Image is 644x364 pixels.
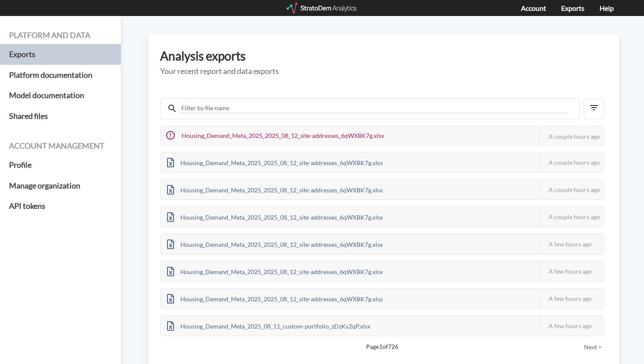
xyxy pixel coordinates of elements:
div: Housing_Demand_Meta_2025_2025_08_12_site-addresses_6qWXBK7g.xlsx [161,180,389,199]
a: Account [521,4,546,12]
a: Manage organization [9,176,112,196]
div: A couple hours ago [539,180,603,199]
a: Shared files [9,106,112,127]
a: Housing_Demand_Meta_2025_2025_08_12_site-addresses_6qWXBK7g.xlsx [161,267,389,274]
div: A few hours ago [539,289,603,308]
a: Help [600,4,614,12]
div: Housing_Demand_Meta_2025_08_11_custom-portfolio_zDzKy2qP.xlsx [161,316,376,335]
a: API tokens [9,196,112,217]
a: Housing_Demand_Meta_2025_2025_08_12_site-addresses_6qWXBK7g.xlsx [161,158,389,165]
div: Housing_Demand_Meta_2025_2025_08_12_site-addresses_6qWXBK7g.xlsx [161,207,389,227]
div: A couple hours ago [539,127,603,146]
a: Exports [9,44,112,65]
button: Next > [581,342,604,352]
a: Profile [9,155,112,176]
h4: Platform and data [9,31,112,40]
h3: Analysis exports [160,49,607,63]
div: Housing_Demand_Meta_2025_2025_08_12_site-addresses_6qWXBK7g.xlsx [161,289,389,308]
a: Housing_Demand_Meta_2025_2025_08_12_site-addresses_6qWXBK7g.xlsx [161,239,389,247]
a: Exports [561,4,584,12]
a: Housing_Demand_Meta_2025_2025_08_12_site-addresses_6qWXBK7g.xlsx [161,185,389,192]
div: A couple hours ago [539,153,603,172]
h5: Your recent report and data exports [160,67,607,76]
div: Housing_Demand_Meta_2025_2025_08_12_site-addresses_6qWXBK7g.xlsx [161,153,389,172]
a: Platform documentation [9,65,112,86]
a: Housing_Demand_Meta_2025_08_11_custom-portfolio_zDzKy2qP.xlsx [161,321,376,329]
a: Housing_Demand_Meta_2025_2025_08_12_site-addresses_6qWXBK7g.xlsx [161,212,389,220]
a: Housing_Demand_Meta_2025_2025_08_12_site-addresses_6qWXBK7g.xlsx [161,294,389,301]
div: A few hours ago [539,316,603,335]
div: Housing_Demand_Meta_2025_2025_08_12_site-addresses_6qWXBK7g.xlsx [161,234,389,254]
div: Housing_Demand_Meta_2025_2025_08_12_site-addresses_6qWXBK7g.xlsx [161,262,389,281]
div: A few hours ago [539,234,603,254]
div: Housing_Demand_Meta_2025_2025_08_12_site-addresses_6qWXBK7g.xlsx [161,127,390,145]
input: Filter by file name [180,103,568,113]
a: Model documentation [9,85,112,106]
div: A couple hours ago [539,207,603,227]
span: Page 1 of 726 [190,342,574,351]
h4: Account management [9,142,112,150]
div: A few hours ago [539,262,603,281]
